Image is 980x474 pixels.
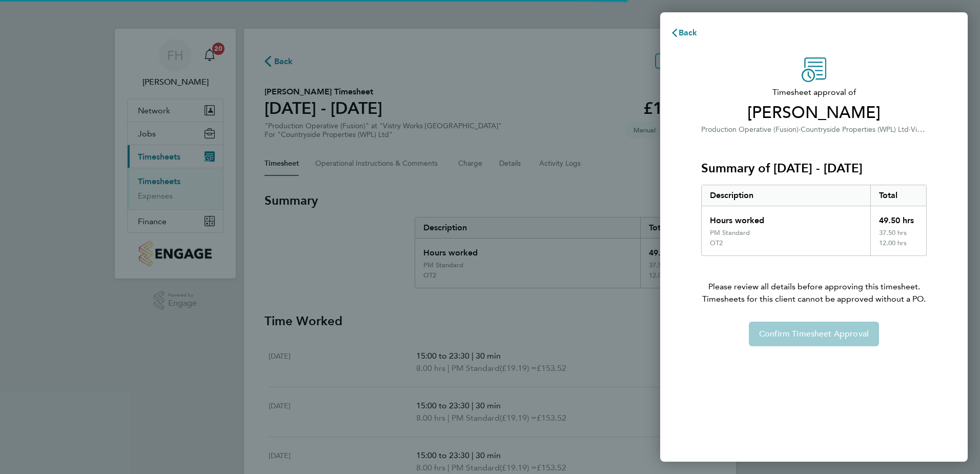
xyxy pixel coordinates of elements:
[870,239,927,255] div: 12.00 hrs
[701,103,927,123] span: [PERSON_NAME]
[870,229,927,239] div: 37.50 hrs
[870,185,927,206] div: Total
[801,125,909,134] span: Countryside Properties (WPL) Ltd
[710,239,723,247] div: OT2
[870,206,927,229] div: 49.50 hrs
[660,23,708,43] button: Back
[799,125,801,134] span: ·
[679,28,698,37] span: Back
[689,256,939,305] p: Please review all details before approving this timesheet.
[702,206,870,229] div: Hours worked
[710,229,750,237] div: PM Standard
[701,125,799,134] span: Production Operative (Fusion)
[701,160,927,176] h3: Summary of [DATE] - [DATE]
[701,185,927,256] div: Summary of 11 - 17 Aug 2025
[909,125,911,134] span: ·
[689,293,939,305] span: Timesheets for this client cannot be approved without a PO.
[701,86,927,98] span: Timesheet approval of
[702,185,870,206] div: Description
